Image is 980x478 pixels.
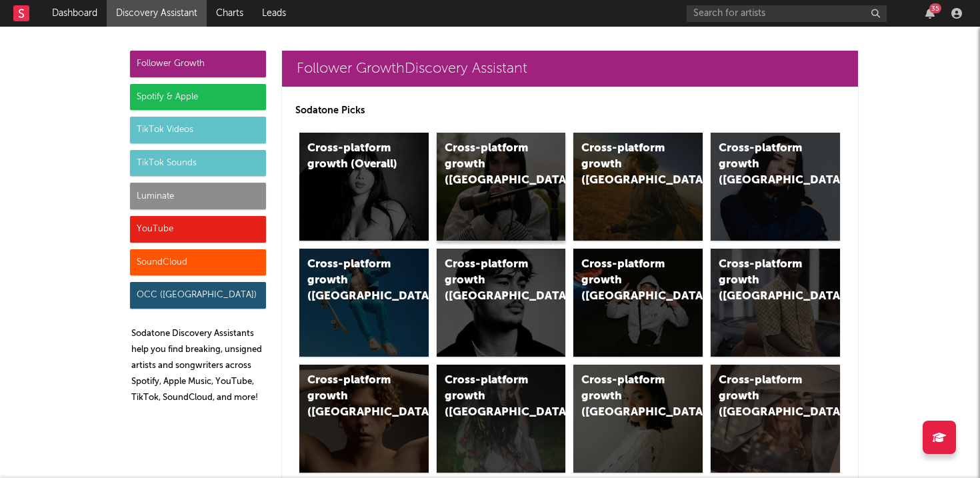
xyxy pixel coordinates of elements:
div: Cross-platform growth ([GEOGRAPHIC_DATA]) [581,141,672,189]
div: Cross-platform growth ([GEOGRAPHIC_DATA]) [719,141,809,189]
div: TikTok Sounds [130,150,266,177]
a: Cross-platform growth ([GEOGRAPHIC_DATA]/GSA) [573,249,703,357]
div: Follower Growth [130,51,266,77]
a: Cross-platform growth ([GEOGRAPHIC_DATA]) [437,133,566,241]
a: Cross-platform growth ([GEOGRAPHIC_DATA]) [711,365,840,473]
div: Cross-platform growth ([GEOGRAPHIC_DATA]) [307,373,398,421]
a: Follower GrowthDiscovery Assistant [282,51,858,87]
div: SoundCloud [130,249,266,276]
a: Cross-platform growth ([GEOGRAPHIC_DATA]) [437,365,566,473]
div: OCC ([GEOGRAPHIC_DATA]) [130,282,266,309]
a: Cross-platform growth ([GEOGRAPHIC_DATA]) [299,365,429,473]
div: Cross-platform growth ([GEOGRAPHIC_DATA]) [719,257,809,305]
div: 35 [929,3,941,13]
div: Cross-platform growth ([GEOGRAPHIC_DATA]) [719,373,809,421]
a: Cross-platform growth ([GEOGRAPHIC_DATA]) [711,249,840,357]
a: Cross-platform growth ([GEOGRAPHIC_DATA]) [437,249,566,357]
button: 35 [925,8,935,19]
div: Cross-platform growth ([GEOGRAPHIC_DATA]) [445,141,535,189]
a: Cross-platform growth (Overall) [299,133,429,241]
div: Cross-platform growth ([GEOGRAPHIC_DATA]/GSA) [581,257,672,305]
div: YouTube [130,216,266,243]
div: Cross-platform growth (Overall) [307,141,398,173]
input: Search for artists [687,5,887,22]
a: Cross-platform growth ([GEOGRAPHIC_DATA]) [711,133,840,241]
div: Cross-platform growth ([GEOGRAPHIC_DATA]) [581,373,672,421]
div: Cross-platform growth ([GEOGRAPHIC_DATA]) [445,373,535,421]
div: Spotify & Apple [130,84,266,111]
div: Luminate [130,183,266,209]
a: Cross-platform growth ([GEOGRAPHIC_DATA]) [573,365,703,473]
p: Sodatone Discovery Assistants help you find breaking, unsigned artists and songwriters across Spo... [131,326,266,406]
a: Cross-platform growth ([GEOGRAPHIC_DATA]) [573,133,703,241]
div: TikTok Videos [130,117,266,143]
a: Cross-platform growth ([GEOGRAPHIC_DATA]) [299,249,429,357]
p: Sodatone Picks [295,103,845,119]
div: Cross-platform growth ([GEOGRAPHIC_DATA]) [445,257,535,305]
div: Cross-platform growth ([GEOGRAPHIC_DATA]) [307,257,398,305]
